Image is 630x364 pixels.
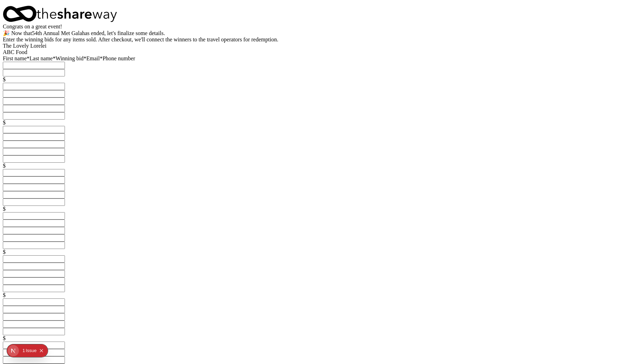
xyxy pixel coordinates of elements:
span: $ [3,292,6,298]
span: $ [3,249,6,255]
div: 🎉 Now that has ended, let's finalize some details. [3,30,627,36]
span: 54th Annual Met Gala [32,30,82,36]
span: Enter the winning bids for any items sold. After checkout, we'll connect the winners to the trave... [3,36,278,42]
div: The Lovely Lorelei [3,43,627,49]
span: $ [3,206,6,212]
div: ABC Food [3,49,627,55]
span: $ [3,163,6,169]
span: $ [3,76,6,82]
span: $ [3,120,6,126]
label: Email [86,55,102,61]
label: First name [3,55,29,61]
label: Winning bid [55,55,86,61]
div: Congrats on a great event! [3,23,627,30]
label: Phone number [102,55,135,61]
label: Last name [29,55,55,61]
span: $ [3,335,6,341]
